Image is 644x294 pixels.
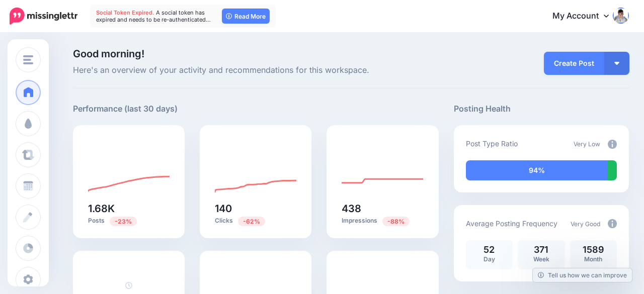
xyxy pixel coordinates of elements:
[215,204,296,214] h5: 140
[571,220,600,228] span: Very Good
[584,255,602,263] span: Month
[614,62,619,65] img: arrow-down-white.png
[533,268,632,282] a: Tell us how we can improve
[523,245,559,254] p: 371
[542,4,629,29] a: My Account
[454,103,629,115] h5: Posting Health
[471,245,508,254] p: 52
[533,255,549,263] span: Week
[342,216,423,226] p: Impressions
[575,245,612,254] p: 1589
[484,255,495,263] span: Day
[238,217,265,226] span: Previous period: 368
[215,216,296,226] p: Clicks
[88,216,170,226] p: Posts
[382,217,410,226] span: Previous period: 3.73K
[96,9,154,16] span: Social Token Expired.
[342,204,423,214] h5: 438
[222,9,270,24] a: Read More
[466,160,608,180] div: 94% of your posts in the last 30 days have been from Drip Campaigns
[73,64,439,77] span: Here's an overview of your activity and recommendations for this workspace.
[574,140,600,148] span: Very Low
[544,52,604,75] a: Create Post
[96,9,211,23] span: A social token has expired and needs to be re-authenticated…
[73,48,144,60] span: Good morning!
[23,55,33,64] img: menu.png
[608,140,617,149] img: info-circle-grey.png
[466,138,518,149] p: Post Type Ratio
[608,219,617,228] img: info-circle-grey.png
[73,103,178,115] h5: Performance (last 30 days)
[10,8,77,25] img: Missinglettr
[110,217,137,226] span: Previous period: 2.17K
[88,204,170,214] h5: 1.68K
[608,160,617,180] div: 6% of your posts in the last 30 days were manually created (i.e. were not from Drip Campaigns or ...
[466,218,557,229] p: Average Posting Frequency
